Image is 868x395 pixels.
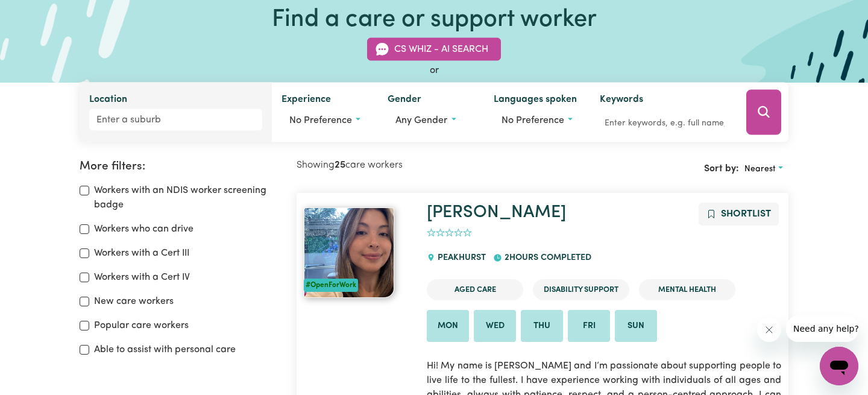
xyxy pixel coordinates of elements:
iframe: Close message [757,318,781,342]
li: Disability Support [533,279,629,300]
input: Enter a suburb [89,109,262,131]
label: Workers with a Cert IV [94,270,190,285]
span: Sort by: [704,164,739,174]
li: Available on Wed [474,310,516,343]
button: Worker experience options [281,109,368,132]
label: New care workers [94,294,174,309]
iframe: Message from company [786,315,858,342]
li: Available on Fri [568,310,610,343]
a: Pia#OpenForWork [304,207,412,298]
label: Popular care workers [94,318,189,333]
label: Location [89,92,127,109]
span: Nearest [744,165,776,174]
label: Experience [281,92,331,109]
h2: More filters: [80,160,282,174]
b: 25 [335,160,345,170]
span: No preference [289,116,352,125]
label: Workers who can drive [94,222,193,236]
label: Gender [388,92,421,109]
div: PEAKHURST [427,242,493,274]
h1: Find a care or support worker [272,5,597,34]
button: Search [746,90,781,135]
label: Keywords [600,92,643,109]
h2: Showing care workers [297,160,542,171]
li: Available on Mon [427,310,469,343]
label: Workers with a Cert III [94,246,189,261]
div: or [80,63,788,78]
button: Add to shortlist [699,203,779,226]
span: Any gender [395,116,447,125]
li: Available on Thu [521,310,563,343]
iframe: Button to launch messaging window [820,347,858,385]
li: Aged Care [427,279,523,300]
span: Shortlist [721,209,771,219]
label: Languages spoken [494,92,577,109]
li: Mental Health [639,279,735,300]
button: Worker gender preference [388,109,474,132]
span: Need any help? [7,8,73,18]
a: [PERSON_NAME] [427,204,566,221]
div: 2 hours completed [493,242,598,274]
img: View Pia's profile [304,207,394,298]
button: CS Whiz - AI Search [367,38,501,61]
li: Available on Sun [615,310,657,343]
div: #OpenForWork [304,279,358,292]
div: add rating by typing an integer from 0 to 5 or pressing arrow keys [427,226,472,240]
label: Workers with an NDIS worker screening badge [94,183,282,212]
button: Worker language preferences [494,109,580,132]
span: No preference [502,116,564,125]
input: Enter keywords, e.g. full name, interests [600,114,729,133]
label: Able to assist with personal care [94,343,236,357]
button: Sort search results [739,160,788,179]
